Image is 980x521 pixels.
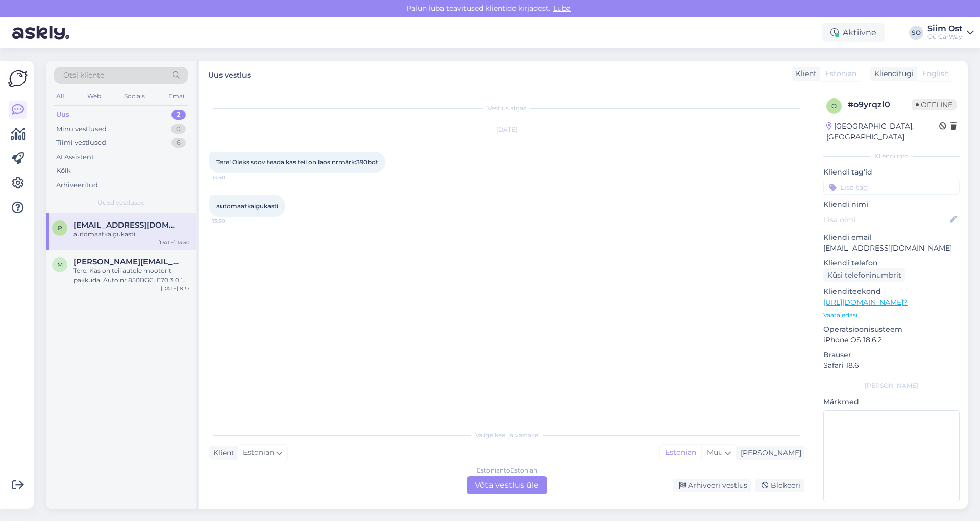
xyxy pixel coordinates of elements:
[161,285,190,292] div: [DATE] 8:37
[56,110,69,120] div: Uus
[56,152,94,162] div: AI Assistent
[824,214,948,226] input: Lisa nimi
[209,431,804,440] div: Valige keel ja vastake
[243,447,274,458] span: Estonian
[909,26,923,40] div: SO
[212,217,251,225] span: 13:50
[673,479,751,492] div: Arhiveeri vestlus
[467,476,547,494] div: Võta vestlus üle
[823,243,960,254] p: [EMAIL_ADDRESS][DOMAIN_NAME]
[73,266,190,285] div: Tere. Kas on teil autole mootorit pakkuda. Auto nr 850BGC. E70 3.0 173 kw
[209,104,804,113] div: Vestlus algas
[823,311,960,320] p: Vaata edasi ...
[823,152,960,161] div: Kliendi info
[216,202,278,210] span: automaatkäigukasti
[870,68,914,79] div: Klienditugi
[209,448,234,458] div: Klient
[58,224,62,232] span: R
[57,261,63,268] span: M
[63,70,104,81] span: Otsi kliente
[56,180,98,190] div: Arhiveeritud
[823,286,960,297] p: Klienditeekond
[823,396,960,407] p: Märkmed
[823,324,960,335] p: Operatsioonisüsteem
[927,24,963,33] div: Siim Ost
[171,138,186,148] div: 6
[825,68,856,79] span: Estonian
[56,124,107,134] div: Minu vestlused
[166,90,188,103] div: Email
[158,239,190,246] div: [DATE] 13:50
[912,99,957,110] span: Offline
[73,257,180,266] span: Marko.siilmann@mail.ee
[848,98,912,111] div: # o9yrqzl0
[171,110,186,120] div: 2
[823,360,960,371] p: Safari 18.6
[927,33,963,41] div: Oü CarWay
[922,68,949,79] span: English
[171,124,186,134] div: 0
[823,258,960,268] p: Kliendi telefon
[823,199,960,210] p: Kliendi nimi
[73,220,180,230] span: Rometlaid00@gmail.com
[208,67,251,81] label: Uus vestlus
[707,448,723,457] span: Muu
[792,68,817,79] div: Klient
[826,121,939,142] div: [GEOGRAPHIC_DATA], [GEOGRAPHIC_DATA]
[823,350,960,360] p: Brauser
[56,166,71,176] div: Kõik
[209,125,804,134] div: [DATE]
[823,232,960,243] p: Kliendi email
[823,335,960,345] p: iPhone OS 18.6.2
[755,479,804,492] div: Blokeeri
[97,198,145,207] span: Uued vestlused
[56,138,106,148] div: Tiimi vestlused
[823,167,960,178] p: Kliendi tag'id
[8,69,28,88] img: Askly Logo
[823,297,908,307] a: [URL][DOMAIN_NAME]?
[927,24,974,41] a: Siim OstOü CarWay
[216,158,378,166] span: Tere! Oleks soov teada kas teil on laos nrmärk:390bdt
[85,90,103,103] div: Web
[823,268,905,282] div: Küsi telefoninumbrit
[823,180,960,195] input: Lisa tag
[73,230,190,239] div: automaatkäigukasti
[831,102,837,110] span: o
[122,90,147,103] div: Socials
[477,466,537,475] div: Estonian to Estonian
[822,23,885,42] div: Aktiivne
[54,90,66,103] div: All
[660,445,701,460] div: Estonian
[212,173,251,181] span: 13:50
[737,448,801,458] div: [PERSON_NAME]
[823,381,960,390] div: [PERSON_NAME]
[550,4,574,13] span: Luba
